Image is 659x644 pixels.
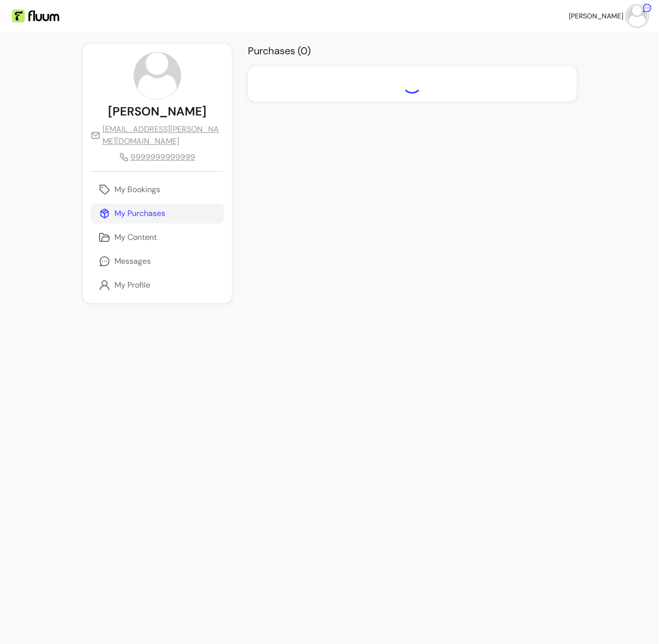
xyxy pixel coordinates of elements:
button: avatar[PERSON_NAME] [569,6,647,26]
span: [PERSON_NAME] [569,11,623,21]
img: avatar [627,6,647,26]
a: My Bookings [91,180,224,200]
a: Messages [91,251,224,271]
div: Loading [402,74,422,94]
img: Fluum Logo [12,9,59,22]
a: 9999999999999 [119,151,195,163]
p: [PERSON_NAME] [108,104,207,119]
a: [EMAIL_ADDRESS][PERSON_NAME][DOMAIN_NAME] [91,123,224,147]
p: My Profile [114,279,150,291]
a: My Content [91,227,224,247]
p: My Purchases [114,208,165,219]
p: My Content [114,231,157,243]
p: My Bookings [114,184,160,196]
p: Messages [114,255,151,267]
a: My Purchases [91,204,224,223]
a: My Profile [91,275,224,295]
h2: Purchases ( 0 ) [248,44,577,58]
img: avatar [134,52,181,99]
